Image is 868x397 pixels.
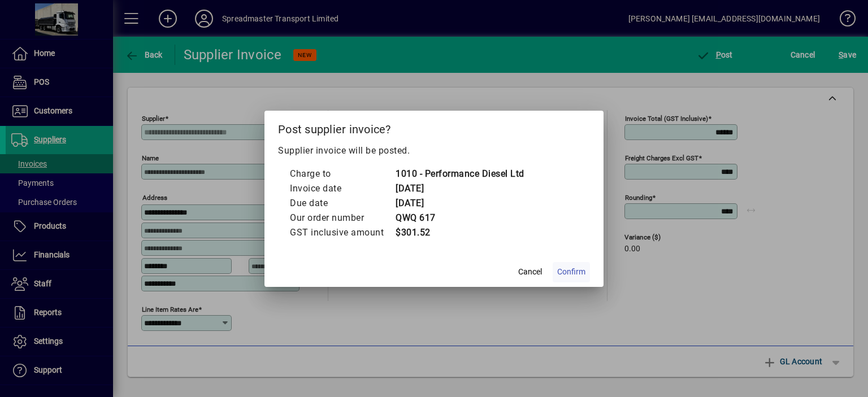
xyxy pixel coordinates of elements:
button: Confirm [553,262,590,282]
td: 1010 - Performance Diesel Ltd [395,167,524,181]
td: $301.52 [395,225,524,240]
td: QWQ 617 [395,211,524,225]
td: GST inclusive amount [289,225,395,240]
button: Cancel [512,262,548,282]
td: Our order number [289,211,395,225]
h2: Post supplier invoice? [264,111,604,143]
td: [DATE] [395,181,524,196]
td: Due date [289,196,395,211]
span: Cancel [518,266,542,278]
td: Charge to [289,167,395,181]
td: Invoice date [289,181,395,196]
td: [DATE] [395,196,524,211]
span: Confirm [557,266,585,278]
p: Supplier invoice will be posted. [278,144,590,158]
